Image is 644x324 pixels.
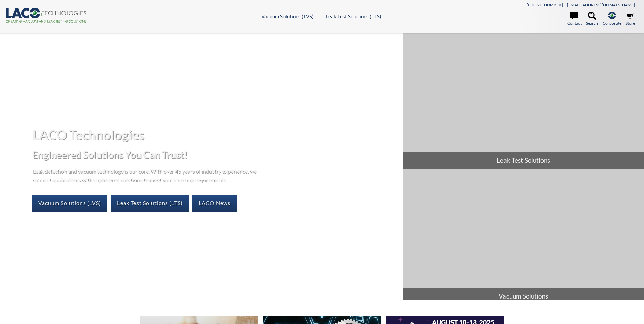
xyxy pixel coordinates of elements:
[567,2,635,7] a: [EMAIL_ADDRESS][DOMAIN_NAME]
[626,12,635,26] a: Store
[403,152,644,169] span: Leak Test Solutions
[32,126,397,143] h1: LACO Technologies
[567,12,582,26] a: Contact
[403,288,644,305] span: Vacuum Solutions
[111,195,189,212] a: Leak Test Solutions (LTS)
[32,148,397,161] h2: Engineered Solutions You Can Trust!
[403,169,644,305] a: Vacuum Solutions
[326,13,381,19] a: Leak Test Solutions (LTS)
[586,12,598,26] a: Search
[403,33,644,169] a: Leak Test Solutions
[261,13,314,19] a: Vacuum Solutions (LVS)
[32,166,260,184] p: Leak detection and vacuum technology is our core. With over 45 years of industry experience, we c...
[603,20,621,26] span: Corporate
[527,2,563,7] a: [PHONE_NUMBER]
[32,195,107,212] a: Vacuum Solutions (LVS)
[192,195,237,212] a: LACO News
